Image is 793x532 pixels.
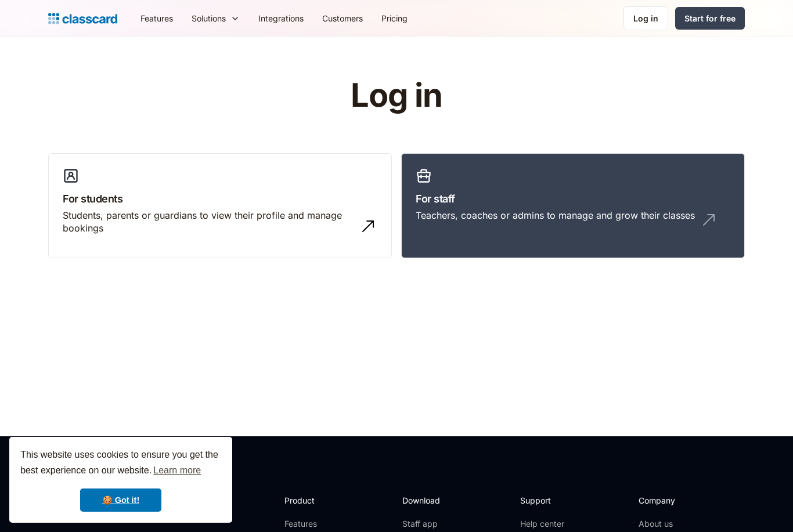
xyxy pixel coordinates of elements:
[402,494,450,506] h2: Download
[48,153,392,259] a: For studentsStudents, parents or guardians to view their profile and manage bookings
[639,494,716,506] h2: Company
[402,518,450,530] a: Staff app
[684,12,736,24] div: Start for free
[633,12,658,24] div: Log in
[212,78,581,114] h1: Log in
[313,5,372,31] a: Customers
[675,7,745,30] a: Start for free
[48,10,117,27] a: home
[401,153,745,259] a: For staffTeachers, coaches or admins to manage and grow their classes
[249,5,313,31] a: Integrations
[416,209,695,222] div: Teachers, coaches or admins to manage and grow their classes
[623,6,668,30] a: Log in
[520,494,567,506] h2: Support
[63,191,377,207] h3: For students
[520,518,567,530] a: Help center
[372,5,417,31] a: Pricing
[284,494,347,506] h2: Product
[9,437,232,523] div: cookieconsent
[192,12,226,24] div: Solutions
[416,191,730,207] h3: For staff
[80,488,161,512] a: dismiss cookie message
[182,5,249,31] div: Solutions
[63,209,354,235] div: Students, parents or guardians to view their profile and manage bookings
[131,5,182,31] a: Features
[20,448,221,479] span: This website uses cookies to ensure you get the best experience on our website.
[284,518,347,530] a: Features
[639,518,716,530] a: About us
[152,462,203,479] a: learn more about cookies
